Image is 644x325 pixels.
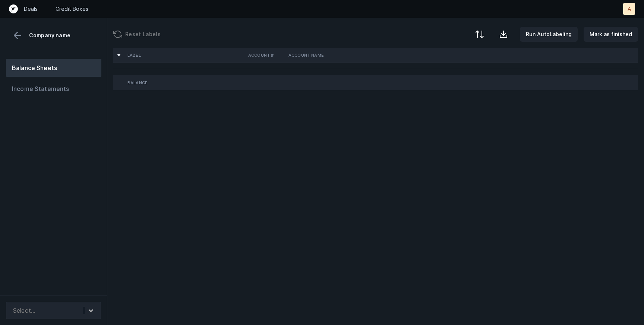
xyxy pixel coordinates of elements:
[590,30,632,39] p: Mark as finished
[124,48,245,63] th: Label
[56,5,88,13] a: Credit Boxes
[124,75,245,90] td: Balance
[13,306,35,315] div: Select...
[6,30,101,41] div: Company name
[6,59,101,77] button: Balance Sheets
[520,27,578,42] button: Run AutoLabeling
[628,5,631,13] p: A
[6,80,101,98] button: Income Statements
[623,3,635,15] button: A
[285,48,376,63] th: Account Name
[526,30,572,39] p: Run AutoLabeling
[24,5,38,13] a: Deals
[584,27,638,42] button: Mark as finished
[245,48,285,63] th: Account #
